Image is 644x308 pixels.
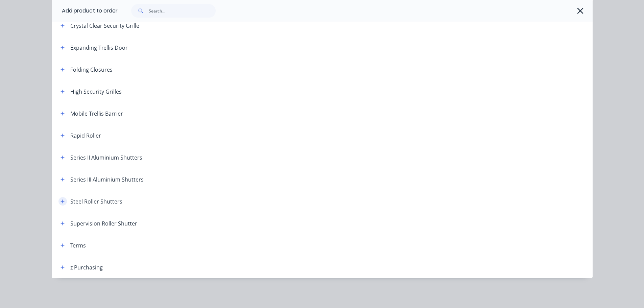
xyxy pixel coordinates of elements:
div: Steel Roller Shutters [70,197,122,206]
input: Search... [149,4,216,18]
div: z Purchasing [70,263,103,271]
div: Mobile Trellis Barrier [70,110,123,118]
div: Series II Aluminium Shutters [70,153,142,162]
div: Supervision Roller Shutter [70,219,137,228]
div: Expanding Trellis Door [70,44,128,52]
div: Rapid Roller [70,132,101,140]
div: Series III Aluminium Shutters [70,175,144,184]
div: Folding Closures [70,66,113,74]
div: Crystal Clear Security Grille [70,22,139,30]
div: High Security Grilles [70,88,122,96]
div: Terms [70,241,86,250]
